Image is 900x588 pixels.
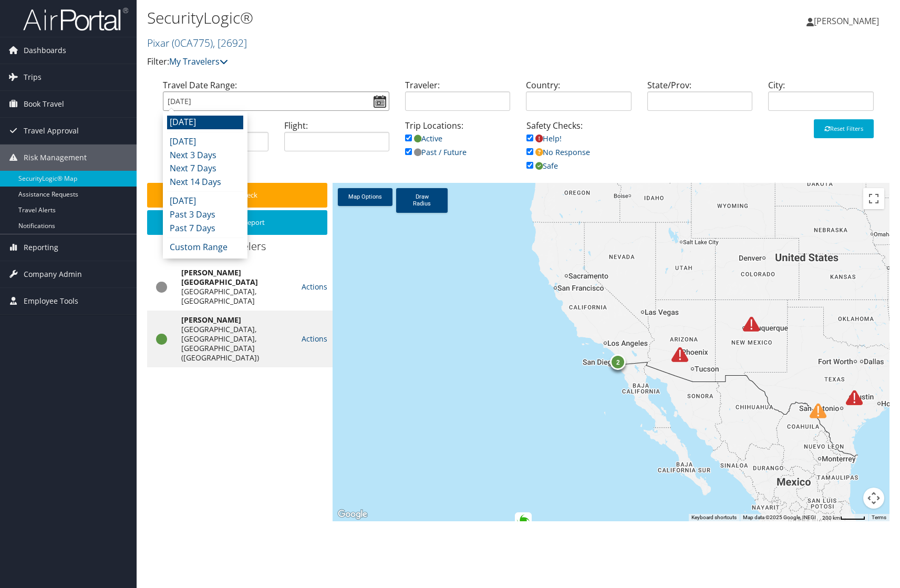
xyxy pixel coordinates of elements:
li: Next 3 Days [167,149,243,162]
div: City: [760,79,882,119]
div: 2 [610,354,626,370]
a: Map Options [338,188,392,206]
a: Pixar [147,36,247,50]
img: airportal-logo.png [23,7,128,32]
li: Custom Range [167,241,243,254]
button: Toggle fullscreen view [863,188,884,209]
span: Book Travel [24,91,64,117]
li: Next 7 Days [167,162,243,176]
li: [DATE] [167,194,243,208]
div: Traveler: [397,79,519,119]
a: Open this area in Google Maps (opens a new window) [335,508,370,521]
button: Map Scale: 200 km per 44 pixels [819,514,868,521]
button: Map camera controls [863,488,884,509]
a: No Response [526,147,590,157]
a: Active [405,133,442,143]
div: [GEOGRAPHIC_DATA], [GEOGRAPHIC_DATA] [181,287,291,306]
div: Travel Date Range: [155,79,397,119]
span: Dashboards [24,37,66,64]
a: Terms (opens in new tab) [872,514,886,520]
div: Safety Checks: [519,119,640,183]
span: Reporting [24,234,58,261]
span: Map data ©2025 Google, INEGI [743,514,816,520]
a: Past / Future [405,147,467,157]
li: [DATE] [167,135,243,149]
div: Green alert for tropical cyclone NARDA-25. Population affected by Category 1 (120 km/h) wind spee... [515,512,532,529]
div: Air/Hotel/Rail: [155,119,276,160]
li: Past 3 Days [167,208,243,222]
li: Next 14 Days [167,176,243,189]
a: Help! [526,133,562,143]
span: 200 km [822,515,840,521]
p: Filter: [147,55,642,69]
div: Country: [518,79,639,119]
a: Actions [302,334,327,344]
button: Safety Check [147,183,327,208]
a: My Travelers [169,56,228,67]
span: Risk Management [24,145,87,171]
div: [PERSON_NAME][GEOGRAPHIC_DATA] [181,268,291,287]
button: Download Report [147,210,327,235]
div: 2 Travelers [147,239,333,259]
div: Trip Locations: [397,119,519,169]
button: Reset Filters [814,119,874,138]
span: , [ 2692 ] [213,36,247,50]
span: Trips [24,64,42,90]
li: [DATE] [167,116,243,129]
span: ( 0CA775 ) [172,36,213,50]
li: Past 7 Days [167,222,243,235]
span: Employee Tools [24,288,78,314]
div: [PERSON_NAME] [181,315,291,325]
a: Draw Radius [396,188,448,213]
span: Company Admin [24,261,82,287]
h1: SecurityLogic® [147,7,642,29]
img: Google [335,508,370,521]
span: [PERSON_NAME] [814,15,879,27]
a: Actions [302,282,327,292]
a: Safe [526,161,558,171]
a: [PERSON_NAME] [806,5,889,37]
div: State/Prov: [639,79,761,119]
span: Travel Approval [24,118,79,144]
div: [GEOGRAPHIC_DATA], [GEOGRAPHIC_DATA], [GEOGRAPHIC_DATA] ([GEOGRAPHIC_DATA]) [181,325,291,363]
div: Flight: [276,119,398,160]
button: Keyboard shortcuts [691,514,737,521]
